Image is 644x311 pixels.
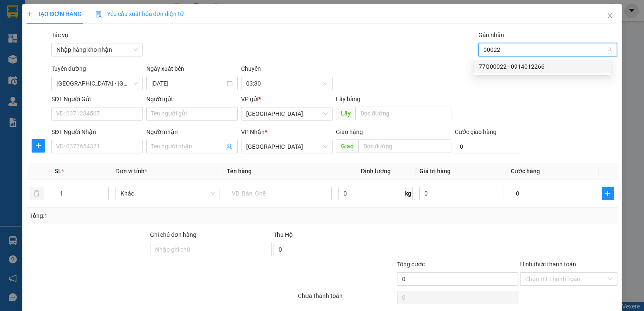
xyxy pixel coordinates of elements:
[274,231,293,238] span: Thu Hộ
[602,187,614,200] button: plus
[146,94,238,104] div: Người gửi
[479,62,606,71] div: 77G00022 - 0914012266
[241,94,333,104] div: VP gửi
[55,168,62,174] span: SL
[150,243,272,256] input: Ghi chú đơn hàng
[246,77,327,90] span: 03:30
[30,211,249,220] div: Tổng: 1
[226,143,233,150] span: user-add
[27,11,81,17] span: TẠO ĐƠN HÀNG
[397,261,425,268] span: Tổng cước
[478,32,504,38] label: Gán nhãn
[51,64,143,77] div: Tuyến đường
[27,11,32,17] span: plus
[95,11,184,17] span: Yêu cầu xuất hóa đơn điện tử
[227,168,252,174] span: Tên hàng
[51,94,143,104] div: SĐT Người Gửi
[606,12,613,19] span: close
[598,4,622,28] button: Close
[95,11,102,18] img: icon
[241,129,265,135] span: VP Nhận
[419,168,451,174] span: Giá trị hàng
[32,139,45,153] button: plus
[32,142,45,149] span: plus
[151,79,225,88] input: 12/10/2025
[455,129,496,135] label: Cước giao hàng
[51,127,143,137] div: SĐT Người Nhận
[121,187,215,200] span: Khác
[146,127,238,137] div: Người nhận
[361,168,391,174] span: Định lượng
[246,107,327,120] span: Đà Nẵng
[358,139,451,153] input: Dọc đường
[115,168,147,174] span: Đơn vị tính
[336,96,360,102] span: Lấy hàng
[474,60,611,73] div: 77G00022 - 0914012266
[483,45,501,55] input: Gán nhãn
[511,168,540,174] span: Cước hàng
[146,64,238,77] div: Ngày xuất bến
[297,291,396,306] div: Chưa thanh toán
[150,231,196,238] label: Ghi chú đơn hàng
[246,140,327,153] span: Bình Định
[455,140,523,153] input: Cước giao hàng
[602,190,613,197] span: plus
[336,107,355,120] span: Lấy
[30,187,43,200] button: delete
[336,139,358,153] span: Giao
[355,107,451,120] input: Dọc đường
[56,43,138,56] span: Nhập hàng kho nhận
[520,261,576,268] label: Hình thức thanh toán
[419,187,504,200] input: 0
[51,32,68,38] label: Tác vụ
[56,77,138,90] span: Đà Nẵng - Bình Định (Hàng)
[336,129,363,135] span: Giao hàng
[404,187,413,200] span: kg
[241,64,333,77] div: Chuyến
[227,187,332,200] input: VD: Bàn, Ghế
